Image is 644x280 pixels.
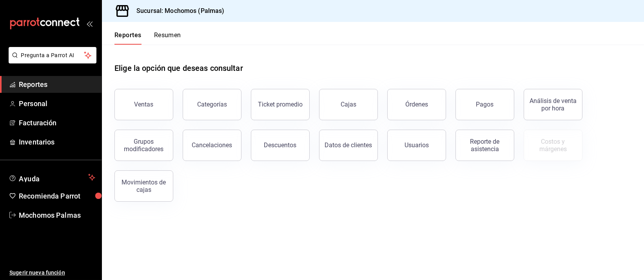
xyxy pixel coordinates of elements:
[476,101,494,108] div: Pagos
[325,141,372,149] div: Datos de clientes
[19,173,85,182] span: Ayuda
[251,89,310,120] button: Ticket promedio
[114,62,243,74] h1: Elige la opción que deseas consultar
[197,101,227,108] div: Categorías
[251,130,310,161] button: Descuentos
[130,6,225,16] h3: Sucursal: Mochomos (Palmas)
[319,130,378,161] button: Datos de clientes
[19,210,95,220] span: Mochomos Palmas
[19,117,95,128] span: Facturación
[9,269,95,277] span: Sugerir nueva función
[120,138,168,153] div: Grupos modificadores
[183,89,241,120] button: Categorías
[461,138,509,153] div: Reporte de asistencia
[120,179,168,193] div: Movimientos de cajas
[114,31,141,45] button: Reportes
[341,100,357,109] div: Cajas
[134,101,154,108] div: Ventas
[19,79,95,90] span: Reportes
[455,130,514,161] button: Reporte de asistencia
[529,97,577,112] div: Análisis de venta por hora
[19,98,95,109] span: Personal
[86,20,93,27] button: open_drawer_menu
[114,31,181,45] div: navigation tabs
[405,101,428,108] div: Órdenes
[405,141,429,149] div: Usuarios
[387,89,446,120] button: Órdenes
[258,101,303,108] div: Ticket promedio
[529,138,577,153] div: Costos y márgenes
[114,170,173,202] button: Movimientos de cajas
[5,57,96,65] a: Pregunta a Parrot AI
[319,89,378,120] a: Cajas
[114,130,173,161] button: Grupos modificadores
[19,191,95,201] span: Recomienda Parrot
[455,89,514,120] button: Pagos
[524,89,582,120] button: Análisis de venta por hora
[524,130,582,161] button: Contrata inventarios para ver este reporte
[19,137,95,147] span: Inventarios
[192,141,232,149] div: Cancelaciones
[183,130,241,161] button: Cancelaciones
[264,141,297,149] div: Descuentos
[21,51,84,60] span: Pregunta a Parrot AI
[387,130,446,161] button: Usuarios
[9,47,96,63] button: Pregunta a Parrot AI
[154,31,181,45] button: Resumen
[114,89,173,120] button: Ventas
